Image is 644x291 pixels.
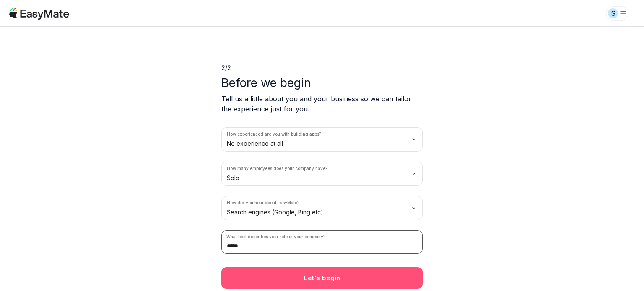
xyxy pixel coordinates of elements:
p: 2 / 2 [221,64,423,72]
label: How experienced are you with building apps? [227,131,321,137]
label: How did you hear about EasyMate? [227,200,299,206]
div: S [608,8,618,18]
p: Before we begin [221,75,423,90]
p: Tell us a little about you and your business so we can tailor the experience just for you. [221,94,423,114]
button: Let's begin [221,267,423,289]
label: How many employees does your company have? [227,165,327,172]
